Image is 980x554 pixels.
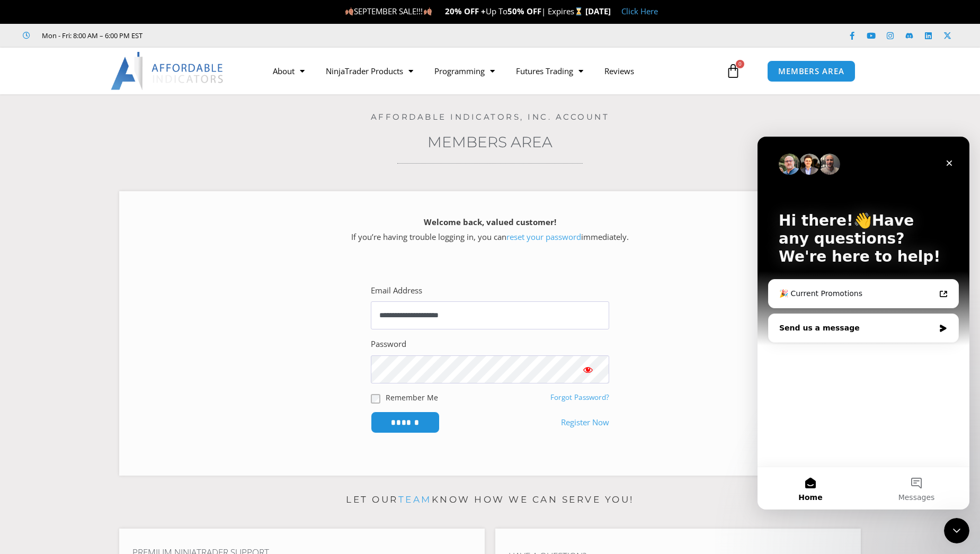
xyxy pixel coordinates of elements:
a: reset your password [506,231,581,242]
p: Let our know how we can serve you! [119,492,861,508]
a: About [262,59,315,83]
label: Password [371,337,406,352]
a: 0 [710,56,756,86]
img: LogoAI | Affordable Indicators – NinjaTrader [111,52,225,90]
a: Click Here [621,6,658,16]
a: NinjaTrader Products [315,59,424,83]
a: Affordable Indicators, Inc. Account [371,112,610,122]
nav: Menu [262,59,723,83]
span: SEPTEMBER SALE!!! Up To | Expires [345,6,585,16]
img: ⌛ [575,7,583,15]
a: Futures Trading [505,59,594,83]
a: team [398,494,432,505]
span: 0 [736,60,744,68]
iframe: Customer reviews powered by Trustpilot [157,30,316,41]
button: Show password [567,355,609,383]
a: MEMBERS AREA [767,60,856,82]
span: Mon - Fri: 8:00 AM – 6:00 PM EST [39,29,142,42]
strong: Welcome back, valued customer! [424,217,556,227]
iframe: Intercom live chat [758,137,969,510]
img: 🍂 [424,7,432,15]
a: Reviews [594,59,645,83]
strong: 20% OFF + [445,6,486,16]
a: Register Now [561,415,609,430]
span: MEMBERS AREA [778,67,844,75]
a: Programming [424,59,505,83]
strong: 50% OFF [507,6,541,16]
strong: [DATE] [585,6,611,16]
iframe: Intercom live chat [944,518,969,543]
a: Forgot Password? [550,392,609,402]
a: Members Area [427,133,553,151]
label: Remember Me [386,392,438,403]
img: 🍂 [345,7,353,15]
p: If you’re having trouble logging in, you can immediately. [138,215,842,245]
label: Email Address [371,283,422,298]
